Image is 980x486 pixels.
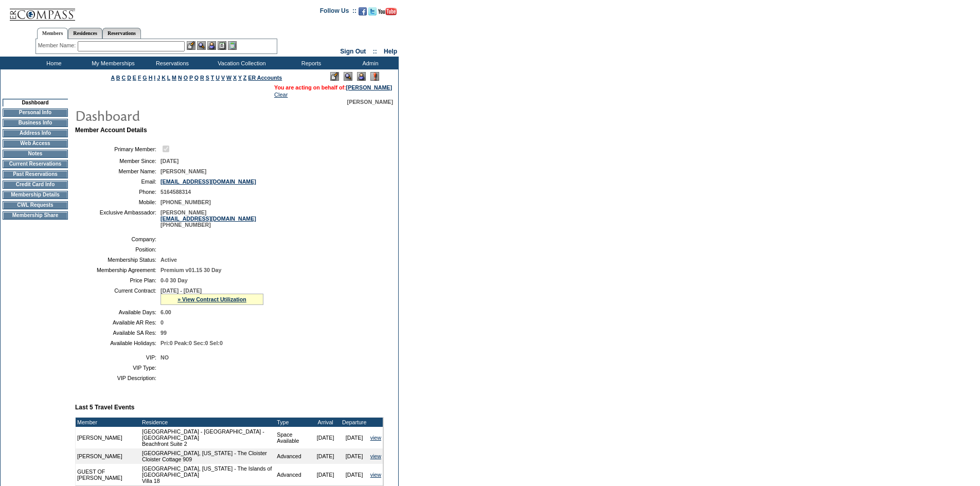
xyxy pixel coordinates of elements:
[79,319,156,326] td: Available AR Res:
[161,340,223,346] span: Pri:0 Peak:0 Sec:0 Sel:0
[82,57,141,69] td: My Memberships
[141,57,201,69] td: Reservations
[149,75,153,81] a: H
[221,75,225,81] a: V
[274,84,392,91] span: You are acting on behalf of:
[161,257,177,263] span: Active
[280,57,340,69] td: Reports
[162,75,166,81] a: K
[189,75,193,81] a: P
[3,139,68,148] td: Web Access
[79,178,156,185] td: Email:
[340,57,399,69] td: Admin
[121,75,126,81] a: C
[75,127,147,134] b: Member Account Details
[140,427,275,448] td: [GEOGRAPHIC_DATA] - [GEOGRAPHIC_DATA] - [GEOGRAPHIC_DATA] Beachfront Suite 2
[178,75,182,81] a: N
[79,267,156,273] td: Membership Agreement:
[207,41,216,50] img: Impersonate
[79,277,156,283] td: Price Plan:
[3,160,68,168] td: Current Reservations
[3,150,68,158] td: Notes
[161,287,202,294] span: [DATE] - [DATE]
[370,453,381,459] a: view
[359,7,367,15] img: Become our fan on Facebook
[154,75,155,81] a: I
[3,181,68,189] td: Credit Card Info
[161,215,256,222] a: [EMAIL_ADDRESS][DOMAIN_NAME]
[177,296,246,302] a: » View Contract Utilization
[79,168,156,174] td: Member Name:
[79,309,156,315] td: Available Days:
[368,10,377,16] a: Follow us on Twitter
[142,75,147,81] a: G
[233,75,237,81] a: X
[211,75,215,81] a: T
[161,319,164,326] span: 0
[23,57,82,69] td: Home
[197,41,206,50] img: View
[161,189,191,195] span: 5164588314
[79,340,156,346] td: Available Holidays:
[200,75,204,81] a: R
[161,168,206,174] span: [PERSON_NAME]
[330,72,339,81] img: Edit Mode
[311,427,340,448] td: [DATE]
[216,75,220,81] a: U
[3,201,68,209] td: CWL Requests
[75,404,134,411] b: Last 5 Travel Events
[79,189,156,195] td: Phone:
[320,6,357,19] td: Follow Us ::
[384,48,397,55] a: Help
[3,109,68,117] td: Personal Info
[161,277,188,283] span: 0-0 30 Day
[187,41,195,50] img: b_edit.gif
[138,75,141,81] a: F
[206,75,209,81] a: S
[167,75,170,81] a: L
[184,75,188,81] a: O
[161,178,256,185] a: [EMAIL_ADDRESS][DOMAIN_NAME]
[102,28,141,39] a: Reservations
[79,365,156,371] td: VIP Type:
[161,158,179,164] span: [DATE]
[79,375,156,381] td: VIP Description:
[201,57,280,69] td: Vacation Collection
[373,48,377,55] span: ::
[359,10,367,16] a: Become our fan on Facebook
[161,354,169,361] span: NO
[76,418,140,427] td: Member
[340,427,369,448] td: [DATE]
[79,246,156,253] td: Position:
[79,144,156,154] td: Primary Member:
[370,72,379,81] img: Log Concern/Member Elevation
[357,72,366,81] img: Impersonate
[161,309,171,315] span: 6.00
[370,472,381,478] a: view
[228,41,237,50] img: b_calculator.gif
[370,435,381,441] a: view
[79,209,156,228] td: Exclusive Ambassador:
[275,418,311,427] td: Type
[79,257,156,263] td: Membership Status:
[79,330,156,336] td: Available SA Res:
[79,354,156,361] td: VIP:
[3,211,68,220] td: Membership Share
[161,267,221,273] span: Premium v01.15 30 Day
[116,75,120,81] a: B
[172,75,176,81] a: M
[368,7,377,15] img: Follow us on Twitter
[243,75,247,81] a: Z
[3,129,68,137] td: Address Info
[275,464,311,485] td: Advanced
[340,48,366,55] a: Sign Out
[140,464,275,485] td: [GEOGRAPHIC_DATA], [US_STATE] - The Islands of [GEOGRAPHIC_DATA] Villa 18
[79,199,156,205] td: Mobile:
[76,427,140,448] td: [PERSON_NAME]
[275,448,311,464] td: Advanced
[76,448,140,464] td: [PERSON_NAME]
[275,427,311,448] td: Space Available
[140,418,275,427] td: Residence
[194,75,199,81] a: Q
[75,105,280,125] img: pgTtlDashboard.gif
